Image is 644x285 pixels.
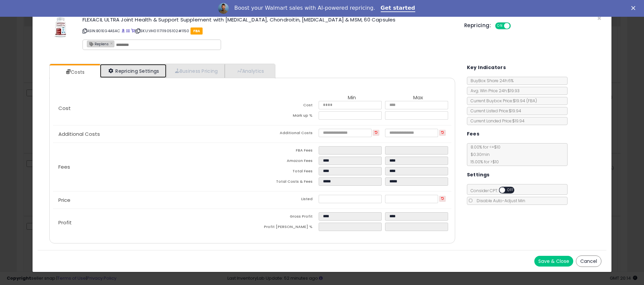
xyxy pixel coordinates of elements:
[191,27,203,35] span: FBA
[252,177,319,188] td: Total Costs & Fees
[100,64,166,78] a: Repricing Settings
[252,129,319,139] td: Additional Costs
[87,41,109,47] span: Replens
[467,78,514,83] span: BuyBox Share 24h: 6%
[631,6,638,10] div: Close
[252,167,319,177] td: Total Fees
[218,3,229,14] img: Profile image for Adrian
[467,88,520,94] span: Avg. Win Price 24h: $19.93
[467,171,490,179] h5: Settings
[505,187,516,193] span: OFF
[597,13,601,23] span: ×
[513,98,537,104] span: $19.94
[467,118,525,124] span: Current Landed Price: $19.94
[131,28,135,34] a: Your listing only
[526,98,537,104] span: ( FBA )
[467,98,537,104] span: Current Buybox Price:
[83,17,454,22] h3: FLEXACIL ULTRA Joint Health & Support Supplement with [MEDICAL_DATA], Chondroitin, [MEDICAL_DATA]...
[576,255,601,267] button: Cancel
[252,146,319,157] td: FBA Fees
[467,152,490,157] span: $0.30 min
[225,64,274,78] a: Analytics
[252,157,319,167] td: Amazon Fees
[319,95,385,101] th: Min
[126,28,130,34] a: All offer listings
[53,164,252,170] p: Fees
[467,159,499,165] span: 15.00 % for > $10
[252,223,319,233] td: Profit [PERSON_NAME] %
[50,65,99,79] a: Costs
[534,256,573,267] button: Save & Close
[252,101,319,111] td: Cost
[110,40,114,46] a: ×
[467,63,506,72] h5: Key Indicators
[53,220,252,225] p: Profit
[252,195,319,205] td: Listed
[467,130,480,138] h5: Fees
[53,131,252,137] p: Additional Costs
[166,64,225,78] a: Business Pricing
[496,23,504,29] span: ON
[510,23,521,29] span: OFF
[234,5,375,11] div: Boost your Walmart sales with AI-powered repricing.
[252,111,319,122] td: Mark up %
[381,5,415,12] a: Get started
[467,188,523,193] span: Consider CPT:
[467,144,500,165] span: 8.00 % for <= $10
[83,25,454,36] p: ASIN: B01EG4ASAC | SKU: VH011711905102#1150
[473,198,525,204] span: Disable Auto-Adjust Min
[53,106,252,111] p: Cost
[464,23,491,28] h5: Repricing:
[385,95,451,101] th: Max
[467,108,521,114] span: Current Listed Price: $19.94
[252,212,319,223] td: Gross Profit
[53,197,252,203] p: Price
[54,17,66,37] img: 419jx5zk4LL._SL60_.jpg
[121,28,125,34] a: BuyBox page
